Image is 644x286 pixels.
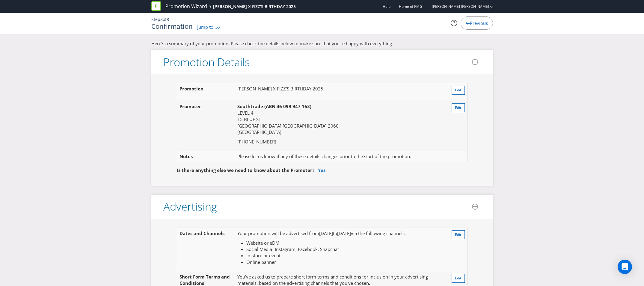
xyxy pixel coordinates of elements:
span: Your promotion will be advertised from [237,230,319,236]
span: Website or eDM [246,240,279,246]
span: 8 [160,16,163,22]
span: via the following channels: [351,230,406,236]
span: In-store or event [246,252,280,258]
span: Edit [455,87,461,93]
td: Notes [177,151,235,162]
span: [GEOGRAPHIC_DATA] [237,129,281,135]
h1: Confirmation [151,22,193,30]
button: Edit [452,103,465,112]
span: Step [151,16,160,22]
a: Help [383,4,390,9]
span: Edit [455,232,461,237]
span: to [333,230,337,236]
div: [PERSON_NAME] X FIZZ’S BIRTHDAY 2025 [213,4,296,10]
h3: Advertising [163,201,217,213]
td: [PERSON_NAME] X FIZZ’S BIRTHDAY 2025 [235,83,442,101]
p: [PHONE_NUMBER] [237,139,440,145]
span: LEVEL 4 [237,110,254,116]
span: Edit [455,105,461,110]
span: Online banner [246,259,276,265]
div: Open Intercom Messenger [618,260,632,274]
span: 2060 [328,123,339,129]
span: [DATE] [337,230,351,236]
p: Here's a summary of your promotion! Please check the details below to make sure that you're happy... [151,40,493,47]
button: Edit [452,86,465,95]
h3: Promotion Details [163,56,250,68]
span: [GEOGRAPHIC_DATA] [283,123,327,129]
span: - Instagram, Facebook, Snapchat [272,246,339,252]
span: 15 BLUE ST [237,116,261,122]
td: Dates and Channels [177,228,235,271]
span: Previous [470,20,488,26]
span: Promoter [180,103,201,109]
span: [GEOGRAPHIC_DATA] [237,123,281,129]
span: Is there anything else we need to know about the Promoter? [177,167,314,173]
a: [PERSON_NAME] [PERSON_NAME] [426,4,489,9]
span: Southtrade [237,103,263,109]
span: 8 [167,16,169,22]
button: Edit [452,230,465,239]
button: Edit [452,274,465,283]
span: [DATE] [319,230,333,236]
td: Promotion [177,83,235,101]
span: Jump to... [197,24,217,30]
span: Edit [455,276,461,281]
a: Promotion Wizard [165,3,207,10]
span: (ABN 46 099 947 163) [264,103,311,109]
a: Yes [318,167,325,173]
span: You've asked us to prepare short form terms and conditions for inclusion in your advertising mate... [237,274,428,286]
td: Please let us know if any of these details changes prior to the start of the promotion. [235,151,442,162]
span: of [163,16,167,22]
span: Home of PMG [399,4,422,9]
span: Social Media [246,246,272,252]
